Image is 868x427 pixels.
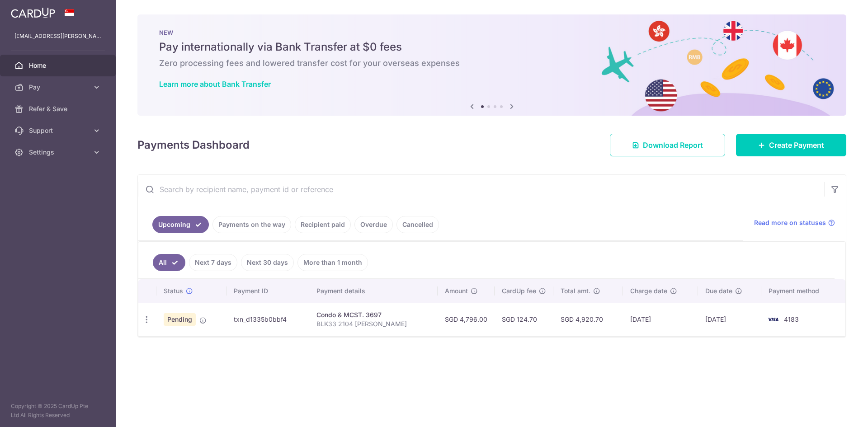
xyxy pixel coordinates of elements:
th: Payment details [309,279,438,303]
a: Read more on statuses [754,218,835,227]
p: NEW [159,29,825,36]
span: Amount [445,286,468,296]
td: SGD 4,920.70 [553,303,623,336]
span: CardUp fee [502,286,536,296]
td: [DATE] [623,303,698,336]
img: CardUp [11,7,55,18]
a: All [153,254,185,271]
span: Download Report [643,140,703,150]
a: Cancelled [396,216,439,233]
a: Upcoming [152,216,209,233]
a: Overdue [354,216,393,233]
h5: Pay internationally via Bank Transfer at $0 fees [159,40,825,54]
span: Support [29,126,89,135]
span: 4183 [784,315,799,323]
td: txn_d1335b0bbf4 [226,303,309,336]
input: Search by recipient name, payment id or reference [138,175,824,204]
a: Next 7 days [189,254,237,271]
iframe: Opens a widget where you can find more information [810,400,859,422]
h4: Payments Dashboard [137,137,250,153]
span: Status [164,286,183,296]
p: [EMAIL_ADDRESS][PERSON_NAME][DOMAIN_NAME] [14,32,101,41]
td: [DATE] [698,303,761,336]
a: More than 1 month [297,254,368,271]
a: Download Report [610,134,725,156]
a: Next 30 days [241,254,294,271]
a: Recipient paid [295,216,351,233]
span: Read more on statuses [754,218,826,227]
p: BLK33 2104 [PERSON_NAME] [316,319,430,328]
td: SGD 124.70 [495,303,553,336]
a: Create Payment [736,134,846,156]
span: Due date [705,286,732,296]
span: Pending [164,313,196,326]
span: Settings [29,148,89,157]
img: Bank Card [764,314,782,325]
span: Total amt. [561,286,590,296]
a: Payments on the way [212,216,291,233]
span: Refer & Save [29,104,89,113]
a: Learn more about Bank Transfer [159,80,271,89]
span: Home [29,61,89,70]
td: SGD 4,796.00 [438,303,495,336]
th: Payment method [761,279,845,303]
span: Pay [29,83,89,92]
th: Payment ID [226,279,309,303]
span: Charge date [630,286,667,296]
h6: Zero processing fees and lowered transfer cost for your overseas expenses [159,58,825,69]
span: Create Payment [769,140,824,150]
img: Bank transfer banner [137,14,846,116]
div: Condo & MCST. 3697 [316,310,430,319]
